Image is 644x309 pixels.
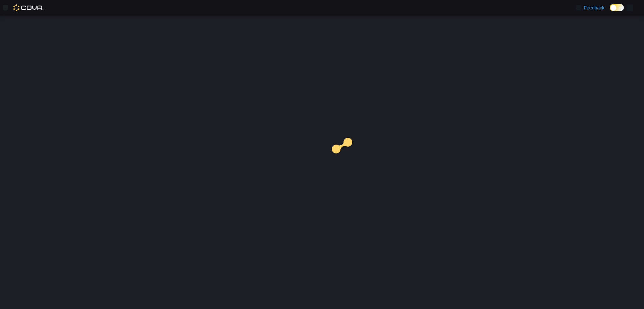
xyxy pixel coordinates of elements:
img: Cova [13,4,43,11]
span: Feedback [584,4,604,11]
a: Feedback [573,1,607,14]
input: Dark Mode [610,4,624,11]
span: Dark Mode [610,11,610,11]
img: cova-loader [322,133,372,183]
